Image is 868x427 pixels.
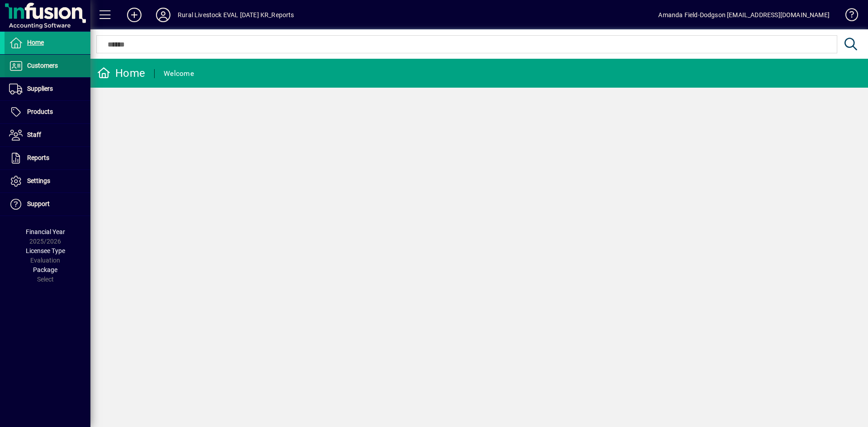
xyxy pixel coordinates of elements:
[5,170,90,192] a: Settings
[26,228,65,235] span: Financial Year
[27,131,41,138] span: Staff
[120,7,149,23] button: Add
[27,154,49,161] span: Reports
[27,177,50,184] span: Settings
[5,124,90,146] a: Staff
[27,85,53,92] span: Suppliers
[178,8,294,22] div: Rural Livestock EVAL [DATE] KR_Reports
[5,78,90,100] a: Suppliers
[164,66,194,81] div: Welcome
[5,55,90,77] a: Customers
[26,247,65,254] span: Licensee Type
[27,108,53,115] span: Products
[5,101,90,123] a: Products
[839,2,857,31] a: Knowledge Base
[149,7,178,23] button: Profile
[27,39,44,46] span: Home
[658,8,830,22] div: Amanda Field-Dodgson [EMAIL_ADDRESS][DOMAIN_NAME]
[27,200,50,207] span: Support
[33,266,57,273] span: Package
[97,66,145,80] div: Home
[5,193,90,216] a: Support
[5,147,90,169] a: Reports
[27,62,58,69] span: Customers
